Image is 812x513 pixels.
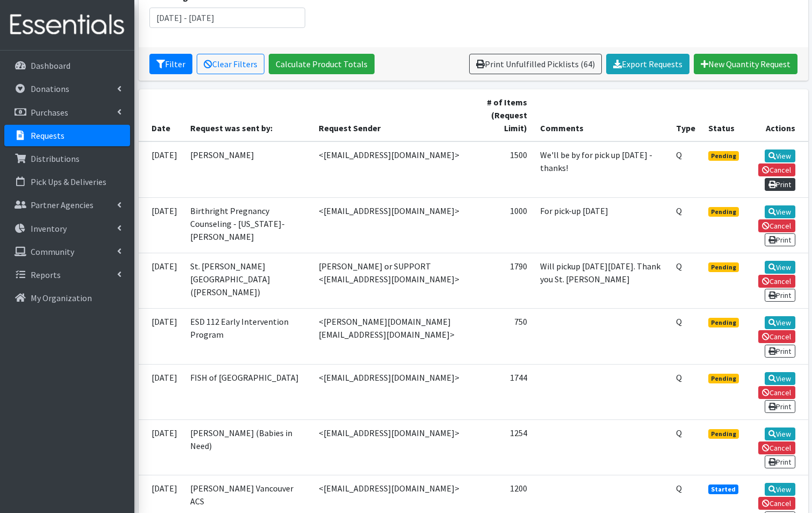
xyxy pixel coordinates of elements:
a: Cancel [758,386,795,399]
td: 1254 [472,419,534,475]
td: [DATE] [139,309,184,364]
span: Pending [708,151,739,161]
a: Clear Filters [197,54,264,74]
a: Reports [4,264,130,286]
td: <[EMAIL_ADDRESS][DOMAIN_NAME]> [312,419,472,475]
a: Cancel [758,219,795,232]
a: Purchases [4,102,130,123]
a: View [765,427,795,440]
td: <[EMAIL_ADDRESS][DOMAIN_NAME]> [312,364,472,419]
th: Date [139,89,184,141]
img: HumanEssentials [4,7,130,43]
a: Print [765,455,795,468]
a: Dashboard [4,55,130,76]
a: Export Requests [606,54,689,74]
td: [DATE] [139,197,184,253]
th: Request Sender [312,89,472,141]
p: Dashboard [31,60,70,71]
abbr: Quantity [676,149,682,160]
a: Print [765,233,795,246]
th: Actions [745,89,808,141]
a: View [765,483,795,496]
abbr: Quantity [676,372,682,383]
abbr: Quantity [676,316,682,327]
td: [PERSON_NAME] (Babies in Need) [184,419,312,475]
a: Cancel [758,163,795,176]
td: For pick-up [DATE] [534,197,670,253]
td: [DATE] [139,141,184,197]
a: View [765,261,795,274]
td: ESD 112 Early Intervention Program [184,309,312,364]
a: Print [765,178,795,191]
a: Cancel [758,497,795,510]
td: <[EMAIL_ADDRESS][DOMAIN_NAME]> [312,141,472,197]
td: 1790 [472,253,534,308]
td: [DATE] [139,364,184,419]
span: Pending [708,262,739,272]
p: Purchases [31,107,68,118]
p: Reports [31,269,61,280]
td: <[PERSON_NAME][DOMAIN_NAME][EMAIL_ADDRESS][DOMAIN_NAME]> [312,309,472,364]
a: Community [4,241,130,262]
abbr: Quantity [676,427,682,438]
a: Cancel [758,330,795,343]
a: Print [765,289,795,302]
a: Pick Ups & Deliveries [4,171,130,193]
td: Will pickup [DATE][DATE]. Thank you St. [PERSON_NAME] [534,253,670,308]
span: Pending [708,429,739,439]
a: Distributions [4,148,130,169]
td: [DATE] [139,419,184,475]
td: [PERSON_NAME] [184,141,312,197]
abbr: Quantity [676,483,682,494]
th: Request was sent by: [184,89,312,141]
td: 1000 [472,197,534,253]
p: Inventory [31,223,67,234]
a: Donations [4,78,130,99]
p: Partner Agencies [31,199,94,210]
a: View [765,316,795,329]
a: View [765,149,795,162]
td: St. [PERSON_NAME][GEOGRAPHIC_DATA] ([PERSON_NAME]) [184,253,312,308]
a: Print [765,400,795,413]
a: Print [765,345,795,358]
th: Status [702,89,745,141]
a: Cancel [758,275,795,288]
a: Inventory [4,218,130,239]
td: [DATE] [139,253,184,308]
a: View [765,372,795,385]
th: # of Items (Request Limit) [472,89,534,141]
p: My Organization [31,293,92,303]
a: My Organization [4,287,130,309]
a: New Quantity Request [694,54,797,74]
span: Started [708,484,738,494]
a: Calculate Product Totals [269,54,375,74]
p: Community [31,246,74,257]
td: [PERSON_NAME] or SUPPORT <[EMAIL_ADDRESS][DOMAIN_NAME]> [312,253,472,308]
a: View [765,205,795,218]
td: 1500 [472,141,534,197]
abbr: Quantity [676,205,682,216]
button: Filter [149,54,192,74]
abbr: Quantity [676,261,682,272]
td: 750 [472,309,534,364]
p: Donations [31,83,69,94]
td: Birthright Pregnancy Counseling - [US_STATE]-[PERSON_NAME] [184,197,312,253]
span: Pending [708,207,739,217]
p: Pick Ups & Deliveries [31,176,106,187]
a: Requests [4,125,130,146]
p: Requests [31,130,64,141]
td: FISH of [GEOGRAPHIC_DATA] [184,364,312,419]
td: <[EMAIL_ADDRESS][DOMAIN_NAME]> [312,197,472,253]
th: Type [670,89,702,141]
a: Partner Agencies [4,194,130,216]
td: 1744 [472,364,534,419]
p: Distributions [31,153,80,164]
td: We'll be by for pick up [DATE] - thanks! [534,141,670,197]
input: January 1, 2011 - December 31, 2011 [149,8,305,28]
span: Pending [708,318,739,327]
a: Print Unfulfilled Picklists (64) [469,54,602,74]
span: Pending [708,374,739,383]
th: Comments [534,89,670,141]
a: Cancel [758,441,795,454]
